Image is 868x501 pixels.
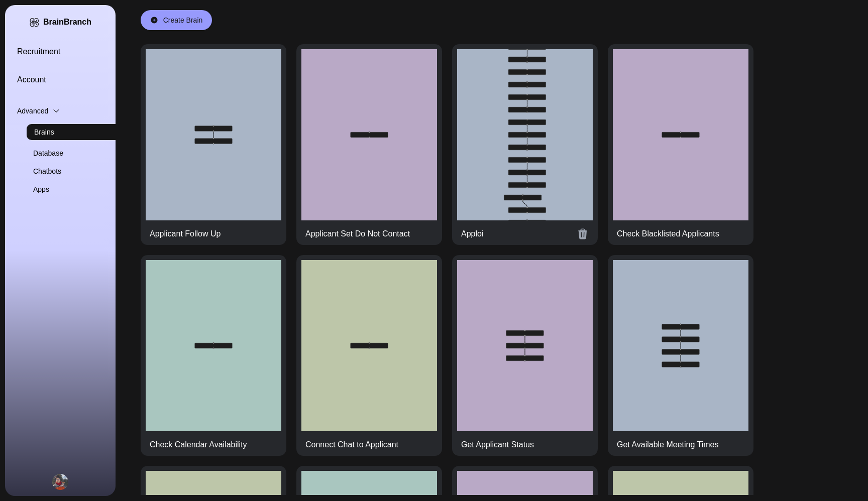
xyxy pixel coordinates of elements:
a: Recruitment [17,46,128,58]
a: Applicant Set Do Not Contact [296,44,442,245]
a: Check Blacklisted Applicants [608,44,753,245]
div: Check Blacklisted Applicants [617,228,719,240]
div: BrainBranch [43,17,91,27]
div: Check Calendar Availability [150,439,247,451]
a: Get Applicant Status [452,255,598,456]
a: Check Calendar Availability [141,255,286,456]
a: Connect Chat to Applicant [296,255,442,456]
a: Get Available Meeting Times [608,255,753,456]
div: Applicant Follow Up [150,228,221,240]
img: BrainBranch Logo [29,17,39,28]
div: Connect Chat to Applicant [305,439,398,451]
img: Yedid Herskovitz [52,474,68,490]
a: Chatbots [33,166,144,176]
a: Database [33,148,144,158]
a: Apps [33,184,144,194]
div: Get Applicant Status [461,439,534,451]
button: Open user button [52,474,68,490]
a: Account [17,74,128,86]
div: Advanced [17,106,128,116]
div: Create Brain [163,15,203,25]
div: Apploi [461,228,483,240]
div: Applicant Set Do Not Contact [305,228,410,240]
a: Brains [27,124,137,140]
a: Apploi [452,44,598,245]
div: Get Available Meeting Times [617,439,718,451]
a: Applicant Follow Up [141,44,286,245]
